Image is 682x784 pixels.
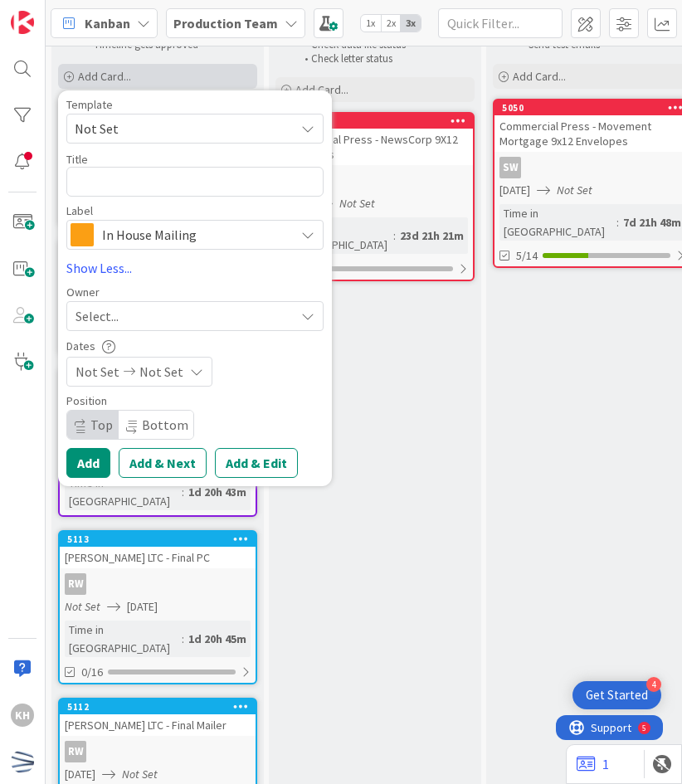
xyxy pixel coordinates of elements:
[67,533,256,545] div: 5113
[361,15,381,32] span: 1x
[60,573,256,595] div: RW
[65,741,86,762] div: RW
[81,664,103,681] span: 0/16
[60,532,256,568] div: 5113[PERSON_NAME] LTC - Final PC
[60,699,256,736] div: 5112[PERSON_NAME] LTC - Final Mailer
[396,226,468,245] div: 23d 21h 21m
[393,226,396,245] span: :
[66,340,95,352] span: Dates
[60,699,256,714] div: 5112
[65,621,182,657] div: Time in [GEOGRAPHIC_DATA]
[499,157,521,178] div: SW
[184,630,251,648] div: 1d 20h 45m
[577,754,609,774] a: 1
[65,573,86,595] div: RW
[277,129,473,165] div: Commercial Press - NewsCorp 9X12 Envelopes
[119,448,207,478] button: Add & Next
[67,701,256,713] div: 5112
[282,217,393,254] div: Time in [GEOGRAPHIC_DATA]
[90,416,113,433] span: Top
[557,183,592,197] i: Not Set
[66,286,100,298] span: Owner
[516,247,538,265] span: 5/14
[65,766,95,783] span: [DATE]
[11,11,34,34] img: Visit kanbanzone.com
[142,416,188,433] span: Bottom
[586,687,648,704] div: Get Started
[277,114,473,165] div: 4985Commercial Press - NewsCorp 9X12 Envelopes
[102,223,286,246] span: In House Mailing
[277,114,473,129] div: 4985
[401,15,421,32] span: 3x
[285,115,473,127] div: 4985
[127,598,158,616] span: [DATE]
[295,52,472,66] li: Check letter status
[184,483,251,501] div: 1d 20h 43m
[215,448,298,478] button: Add & Edit
[339,196,375,211] i: Not Set
[11,704,34,727] div: KH
[66,395,107,407] span: Position
[35,2,76,22] span: Support
[173,15,278,32] b: Production Team
[66,448,110,478] button: Add
[66,205,93,217] span: Label
[616,213,619,231] span: :
[275,112,475,281] a: 4985Commercial Press - NewsCorp 9X12 EnvelopesSW[DATE]Not SetTime in [GEOGRAPHIC_DATA]:23d 21h 21...
[60,532,256,547] div: 5113
[277,170,473,192] div: SW
[76,362,119,382] span: Not Set
[381,15,401,32] span: 2x
[66,99,113,110] span: Template
[66,152,88,167] label: Title
[182,483,184,501] span: :
[65,599,100,614] i: Not Set
[499,204,616,241] div: Time in [GEOGRAPHIC_DATA]
[65,474,182,510] div: Time in [GEOGRAPHIC_DATA]
[60,741,256,762] div: RW
[60,714,256,736] div: [PERSON_NAME] LTC - Final Mailer
[76,306,119,326] span: Select...
[78,69,131,84] span: Add Card...
[66,258,324,278] a: Show Less...
[572,681,661,709] div: Open Get Started checklist, remaining modules: 4
[58,530,257,684] a: 5113[PERSON_NAME] LTC - Final PCRWNot Set[DATE]Time in [GEOGRAPHIC_DATA]:1d 20h 45m0/16
[86,7,90,20] div: 5
[438,8,563,38] input: Quick Filter...
[646,677,661,692] div: 4
[122,767,158,782] i: Not Set
[513,69,566,84] span: Add Card...
[85,13,130,33] span: Kanban
[11,750,34,773] img: avatar
[75,118,282,139] span: Not Set
[182,630,184,648] span: :
[499,182,530,199] span: [DATE]
[139,362,183,382] span: Not Set
[60,547,256,568] div: [PERSON_NAME] LTC - Final PC
[295,82,348,97] span: Add Card...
